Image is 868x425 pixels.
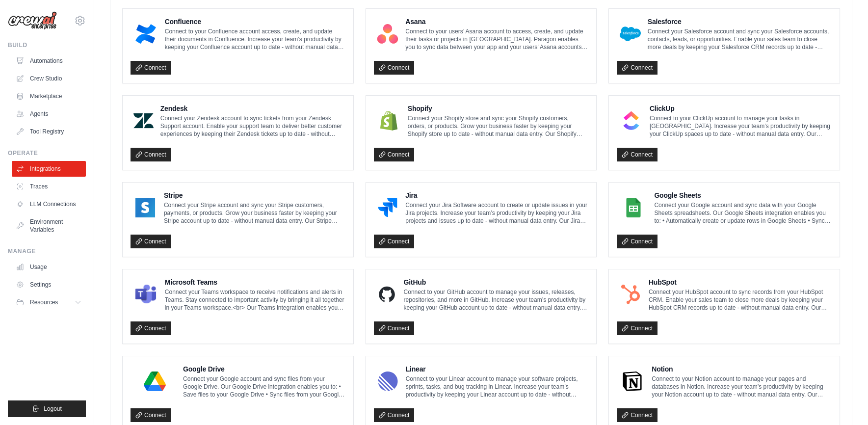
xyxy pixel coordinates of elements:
h4: Jira [405,190,588,200]
img: Google Drive Logo [133,372,176,391]
button: Logout [8,400,86,417]
img: Confluence Logo [133,24,158,44]
a: Marketplace [12,88,86,104]
p: Connect your Jira Software account to create or update issues in your Jira projects. Increase you... [405,201,588,225]
p: Connect to your users’ Asana account to access, create, and update their tasks or projects in [GE... [405,27,588,51]
a: Connect [374,235,415,248]
a: Connect [131,61,171,75]
img: Notion Logo [620,372,645,391]
img: Jira Logo [377,198,399,217]
span: Logout [44,405,62,413]
a: Connect [617,235,658,248]
a: Connect [617,408,658,422]
span: Resources [30,298,58,306]
a: Traces [12,179,86,194]
div: Manage [8,247,86,255]
p: Connect your Salesforce account and sync your Salesforce accounts, contacts, leads, or opportunit... [648,27,832,51]
img: Microsoft Teams Logo [133,285,158,304]
p: Connect to your Linear account to manage your software projects, sprints, tasks, and bug tracking... [406,375,589,398]
a: Connect [617,148,658,161]
div: Operate [8,149,86,157]
a: Connect [374,61,415,75]
a: Integrations [12,161,86,177]
p: Connect your Shopify store and sync your Shopify customers, orders, or products. Grow your busine... [408,114,589,138]
a: Automations [12,53,86,69]
h4: Confluence [165,17,345,27]
h4: Shopify [408,104,589,113]
a: Connect [131,408,171,422]
img: Asana Logo [377,24,399,44]
h4: Linear [406,364,589,374]
a: LLM Connections [12,196,86,212]
h4: Microsoft Teams [165,277,345,287]
img: Linear Logo [377,372,399,391]
a: Connect [374,321,415,335]
a: Environment Variables [12,214,86,238]
p: Connect your Teams workspace to receive notifications and alerts in Teams. Stay connected to impo... [165,288,345,312]
a: Tool Registry [12,124,86,139]
img: Logo [8,11,57,30]
div: Build [8,41,86,49]
a: Connect [617,61,658,75]
button: Resources [12,294,86,310]
h4: HubSpot [649,277,832,287]
p: Connect your Zendesk account to sync tickets from your Zendesk Support account. Enable your suppo... [160,114,345,138]
p: Connect your Google account and sync files from your Google Drive. Our Google Drive integration e... [183,375,345,398]
img: Stripe Logo [133,198,157,217]
p: Connect your Google account and sync data with your Google Sheets spreadsheets. Our Google Sheets... [654,201,832,225]
a: Connect [131,148,171,161]
p: Connect to your Notion account to manage your pages and databases in Notion. Increase your team’s... [652,375,832,398]
img: ClickUp Logo [620,111,643,131]
h4: Stripe [164,190,345,200]
h4: GitHub [404,277,589,287]
h4: Salesforce [648,17,832,27]
h4: Google Sheets [654,190,832,200]
a: Crew Studio [12,71,86,86]
a: Connect [131,321,171,335]
a: Connect [374,408,415,422]
img: Salesforce Logo [620,24,640,44]
h4: Google Drive [183,364,345,374]
p: Connect your HubSpot account to sync records from your HubSpot CRM. Enable your sales team to clo... [649,288,832,312]
h4: Notion [652,364,832,374]
p: Connect to your ClickUp account to manage your tasks in [GEOGRAPHIC_DATA]. Increase your team’s p... [650,114,832,138]
h4: ClickUp [650,104,832,113]
img: Shopify Logo [377,111,401,131]
a: Usage [12,259,86,275]
p: Connect your Stripe account and sync your Stripe customers, payments, or products. Grow your busi... [164,201,345,225]
a: Agents [12,106,86,122]
h4: Zendesk [160,104,345,113]
a: Connect [617,321,658,335]
h4: Asana [405,17,588,27]
a: Connect [131,235,171,248]
p: Connect to your GitHub account to manage your issues, releases, repositories, and more in GitHub.... [404,288,589,312]
img: Zendesk Logo [133,111,154,131]
a: Connect [374,148,415,161]
img: HubSpot Logo [620,285,642,304]
img: GitHub Logo [377,285,397,304]
a: Settings [12,277,86,292]
p: Connect to your Confluence account access, create, and update their documents in Confluence. Incr... [165,27,345,51]
img: Google Sheets Logo [620,198,647,217]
